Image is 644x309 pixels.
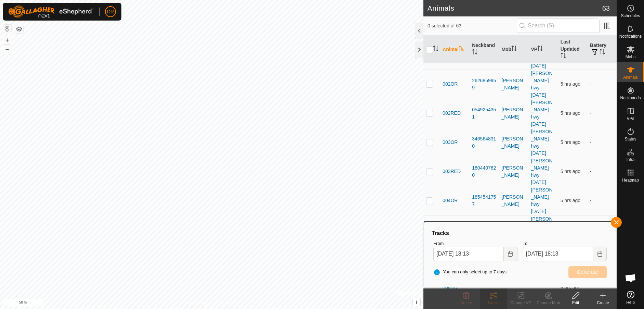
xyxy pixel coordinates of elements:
[3,25,11,33] button: Reset Map
[577,269,598,275] span: Generate
[528,36,558,63] th: VP
[561,81,580,87] span: 13 Oct 2025, 12:55 pm
[593,247,607,261] button: Choose Date
[531,187,553,214] a: [PERSON_NAME] hwy [DATE]
[531,216,553,243] a: [PERSON_NAME] hwy [DATE]
[587,157,617,186] td: -
[443,197,458,204] span: 004OR
[433,240,517,247] label: From
[443,139,458,146] span: 003OR
[472,164,496,179] div: 1804407620
[561,285,580,291] span: 13 Oct 2025, 12:47 pm
[535,300,562,306] div: Change Mob
[440,36,469,63] th: Animal
[428,4,602,12] h2: Animals
[626,55,635,59] span: Mobs
[625,137,636,141] span: Status
[469,36,499,63] th: Neckband
[531,158,553,185] a: [PERSON_NAME] hwy [DATE]
[587,186,617,215] td: -
[589,300,617,306] div: Create
[443,284,458,292] span: 006OR
[8,5,94,18] img: Gallagher Logo
[627,116,634,121] span: VPs
[619,34,642,38] span: Notifications
[617,288,644,307] a: Help
[531,129,553,156] a: [PERSON_NAME] hwy [DATE]
[459,47,464,52] p-sorticon: Activate to sort
[472,77,496,91] div: 2626859959
[562,300,589,306] div: Edit
[600,50,605,55] p-sorticon: Activate to sort
[3,45,11,53] button: –
[531,100,553,127] a: [PERSON_NAME] hwy [DATE]
[561,110,580,116] span: 13 Oct 2025, 12:54 pm
[413,298,420,306] button: i
[443,110,461,117] span: 002RED
[219,300,239,306] a: Contact Us
[472,135,496,150] div: 3465648310
[561,139,580,145] span: 13 Oct 2025, 12:54 pm
[480,300,507,306] div: Tracks
[587,36,617,63] th: Battery
[620,268,641,288] div: Open chat
[460,300,472,305] span: Delete
[501,164,525,179] div: [PERSON_NAME]
[620,96,641,100] span: Neckbands
[622,178,639,182] span: Heatmap
[558,36,587,63] th: Last Updated
[185,300,210,306] a: Privacy Policy
[433,269,507,275] span: You can only select up to 7 days
[626,300,635,305] span: Help
[511,47,517,52] p-sorticon: Activate to sort
[472,50,477,55] p-sorticon: Activate to sort
[561,54,566,59] p-sorticon: Activate to sort
[531,71,553,98] a: [PERSON_NAME] hwy [DATE]
[626,158,634,162] span: Infra
[3,36,11,44] button: +
[517,18,600,33] input: Search (S)
[499,36,528,63] th: Mob
[472,281,496,295] div: 2108571634
[561,169,580,174] span: 13 Oct 2025, 12:54 pm
[501,77,525,91] div: [PERSON_NAME]
[433,47,438,52] p-sorticon: Activate to sort
[501,281,525,295] div: [PERSON_NAME]
[523,240,607,247] label: To
[621,14,640,18] span: Schedules
[587,215,617,244] td: -
[501,106,525,121] div: [PERSON_NAME]
[472,106,496,121] div: 0549254351
[561,198,580,203] span: 13 Oct 2025, 12:54 pm
[431,229,609,237] div: Tracks
[107,8,114,15] span: DR
[416,299,417,305] span: i
[501,194,525,208] div: [PERSON_NAME]
[501,135,525,150] div: [PERSON_NAME]
[504,247,517,261] button: Choose Date
[443,168,461,175] span: 003RED
[472,194,496,208] div: 1854541757
[623,75,638,79] span: Animals
[587,273,617,302] td: -
[537,47,543,52] p-sorticon: Activate to sort
[428,22,517,29] span: 0 selected of 63
[602,3,610,13] span: 63
[587,99,617,128] td: -
[443,81,458,88] span: 002OR
[587,70,617,99] td: -
[587,128,617,157] td: -
[531,41,553,69] a: [PERSON_NAME] hwy [DATE]
[15,25,23,33] button: Map Layers
[568,266,607,278] button: Generate
[507,300,535,306] div: Change VP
